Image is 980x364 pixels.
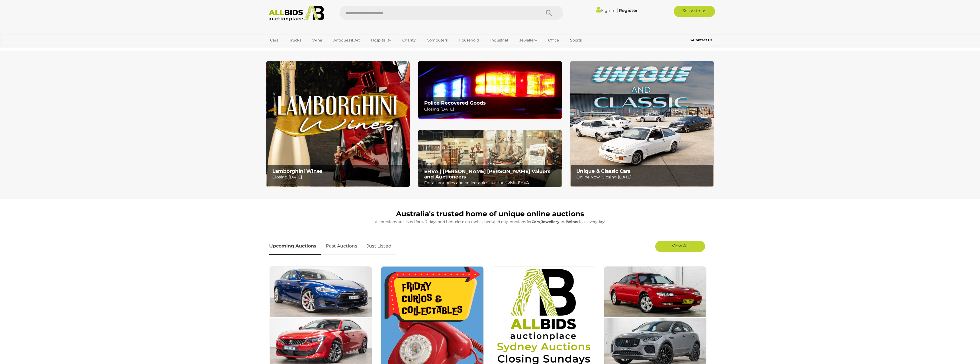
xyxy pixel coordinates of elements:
a: Sell with us [674,6,715,17]
a: Sign In [596,8,616,13]
a: Sports [566,36,585,45]
a: Contact Us [691,37,714,43]
button: Search [535,6,563,20]
a: Computers [423,36,451,45]
a: Just Listed [362,238,396,255]
a: Charity [399,36,419,45]
a: Jewellery [516,36,541,45]
img: Police Recovered Goods [418,61,562,118]
a: View All [655,241,705,252]
b: EHVA | [PERSON_NAME] [PERSON_NAME] Valuers and Auctioneers [424,169,550,180]
p: Closing [DATE] [424,106,558,113]
p: Online Now, Closing [DATE] [576,174,710,181]
a: Trucks [285,36,305,45]
img: Allbids.com.au [266,6,327,21]
span: View All [672,243,689,248]
p: Closing [DATE] [272,174,407,181]
b: Contact Us [691,38,712,42]
a: Wine [309,36,326,45]
span: | [616,7,618,13]
a: Upcoming Auctions [269,238,321,255]
b: Unique & Classic Cars [576,168,630,174]
p: For all antiques and collectables auctions visit: EHVA [424,179,558,186]
a: Household [455,36,483,45]
a: Unique & Classic Cars Unique & Classic Cars Online Now, Closing [DATE] [570,61,714,187]
a: Lamborghini Wines Lamborghini Wines Closing [DATE] [266,61,410,187]
h1: Australia's trusted home of unique online auctions [269,210,711,218]
a: Antiques & Art [330,36,364,45]
a: Hospitality [367,36,395,45]
a: Industrial [487,36,512,45]
a: Cars [266,36,282,45]
img: Lamborghini Wines [266,61,410,187]
a: Past Auctions [322,238,362,255]
strong: Wine [567,219,577,224]
a: EHVA | Evans Hastings Valuers and Auctioneers EHVA | [PERSON_NAME] [PERSON_NAME] Valuers and Auct... [418,130,562,188]
a: Police Recovered Goods Police Recovered Goods Closing [DATE] [418,61,562,118]
strong: Cars [532,219,540,224]
p: All Auctions are listed for 4-7 days and bids close on their scheduled day. Auctions for , and cl... [269,219,711,225]
strong: Jewellery [541,219,560,224]
img: EHVA | Evans Hastings Valuers and Auctioneers [418,130,562,188]
a: Register [619,8,638,13]
a: Office [544,36,563,45]
a: [GEOGRAPHIC_DATA] [266,45,314,54]
b: Lamborghini Wines [272,168,322,174]
b: Police Recovered Goods [424,100,486,106]
img: Unique & Classic Cars [570,61,714,187]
